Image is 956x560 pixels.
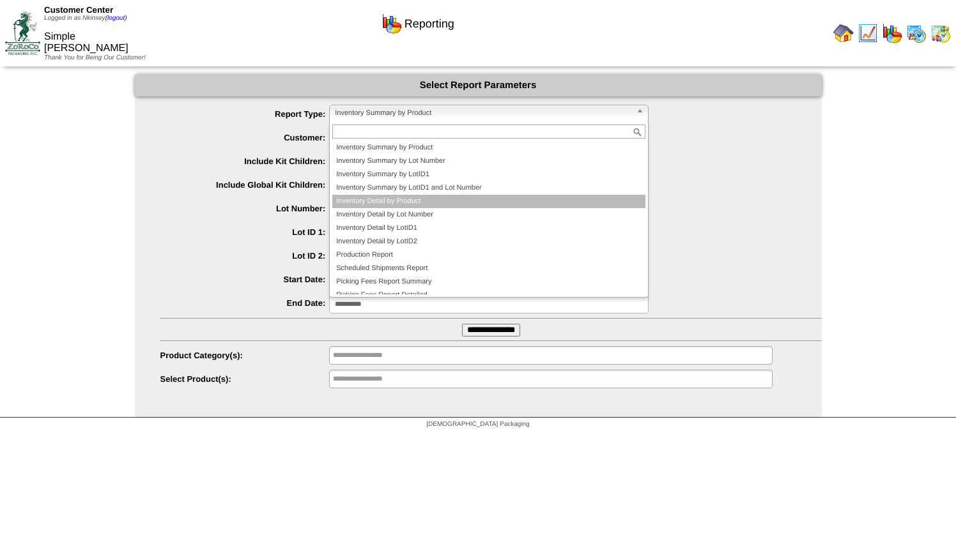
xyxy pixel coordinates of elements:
[332,181,645,195] li: Inventory Summary by LotID1 and Lot Number
[5,11,40,54] img: ZoRoCo_Logo(Green%26Foil)%20jpg.webp
[44,5,113,15] span: Customer Center
[160,128,822,143] span: Simple [PERSON_NAME]
[332,248,645,262] li: Production Report
[160,251,330,261] label: Lot ID 2:
[833,23,854,43] img: home.gif
[332,222,645,235] li: Inventory Detail by LotID1
[332,289,645,302] li: Picking Fees Report Detailed
[332,235,645,248] li: Inventory Detail by LotID2
[332,208,645,222] li: Inventory Detail by Lot Number
[44,31,128,54] span: Simple [PERSON_NAME]
[332,168,645,181] li: Inventory Summary by LotID1
[160,275,330,284] label: Start Date:
[332,141,645,155] li: Inventory Summary by Product
[160,374,330,384] label: Select Product(s):
[332,155,645,168] li: Inventory Summary by Lot Number
[160,109,330,119] label: Report Type:
[332,262,645,275] li: Scheduled Shipments Report
[382,13,402,34] img: graph.gif
[160,156,330,166] label: Include Kit Children:
[405,17,454,31] span: Reporting
[335,105,631,121] span: Inventory Summary by Product
[160,204,330,213] label: Lot Number:
[160,298,330,308] label: End Date:
[135,74,822,96] div: Select Report Parameters
[332,275,645,289] li: Picking Fees Report Summary
[882,23,902,43] img: graph.gif
[160,133,330,142] label: Customer:
[906,23,927,43] img: calendarprod.gif
[44,54,146,61] span: Thank You for Being Our Customer!
[332,195,645,208] li: Inventory Detail by Product
[160,351,330,360] label: Product Category(s):
[930,23,951,43] img: calendarinout.gif
[426,421,529,428] span: [DEMOGRAPHIC_DATA] Packaging
[160,180,330,190] label: Include Global Kit Children:
[44,15,127,22] span: Logged in as Nkinsey
[858,23,878,43] img: line_graph.gif
[105,15,127,22] a: (logout)
[160,227,330,237] label: Lot ID 1:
